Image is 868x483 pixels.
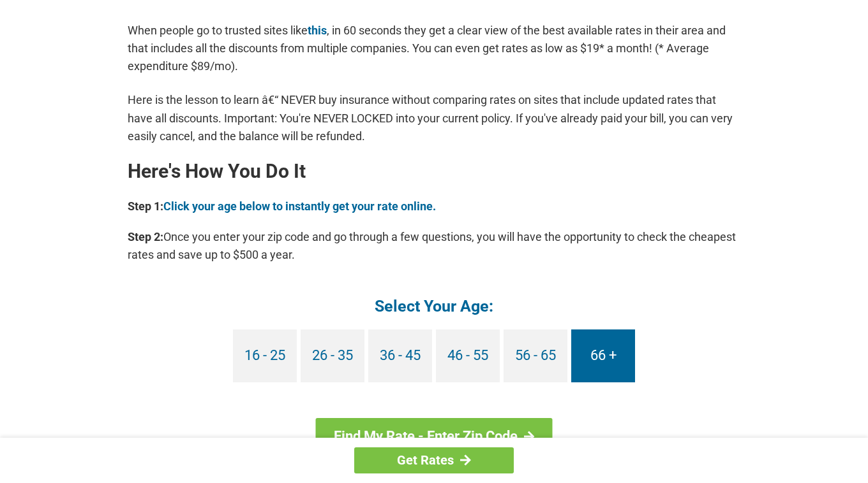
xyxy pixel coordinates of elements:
a: 46 - 55 [436,329,500,382]
a: 16 - 25 [233,329,297,382]
p: Here is the lesson to learn â€“ NEVER buy insurance without comparing rates on sites that include... [128,91,740,145]
a: Get Rates [354,447,514,473]
p: When people go to trusted sites like , in 60 seconds they get a clear view of the best available ... [128,22,740,75]
a: 26 - 35 [301,329,364,382]
a: this [308,24,327,37]
p: Once you enter your zip code and go through a few questions, you will have the opportunity to che... [128,228,740,264]
h2: Here's How You Do It [128,161,740,182]
a: 56 - 65 [504,329,567,382]
a: Find My Rate - Enter Zip Code [316,418,553,455]
a: 66 + [571,329,635,382]
a: Click your age below to instantly get your rate online. [163,199,436,213]
h4: Select Your Age: [128,296,740,317]
a: 36 - 45 [368,329,432,382]
b: Step 2: [128,230,163,243]
b: Step 1: [128,199,163,213]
